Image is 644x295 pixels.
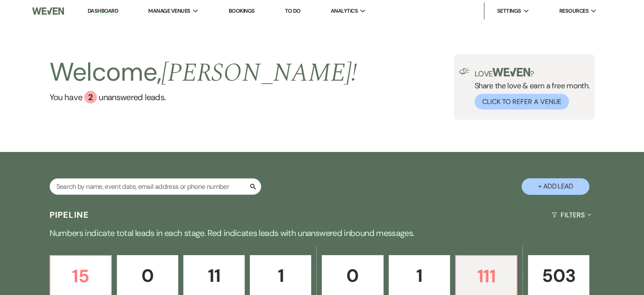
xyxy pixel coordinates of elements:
[32,2,64,20] img: Weven Logo
[461,262,511,290] p: 111
[459,68,470,75] img: loud-speaker-illustration.svg
[522,178,589,195] button: + Add Lead
[533,261,584,290] p: 503
[548,204,594,226] button: Filters
[122,261,173,290] p: 0
[475,68,590,78] p: Love ?
[50,54,357,91] h2: Welcome,
[17,226,627,240] p: Numbers indicate total leads in each stage. Red indicates leads with unanswered inbound messages.
[327,261,378,290] p: 0
[55,262,106,290] p: 15
[255,261,306,290] p: 1
[229,7,255,14] a: Bookings
[50,178,261,195] input: Search by name, event date, email address or phone number
[88,7,118,15] a: Dashboard
[492,68,530,76] img: weven-logo-green.svg
[50,91,357,104] a: You have 2 unanswered leads.
[50,209,89,221] h3: Pipeline
[285,7,301,14] a: To Do
[394,261,445,290] p: 1
[161,53,357,93] span: [PERSON_NAME] !
[84,91,97,104] div: 2
[470,68,590,110] div: Share the love & earn a free month.
[475,94,569,110] button: Click to Refer a Venue
[497,7,521,15] span: Settings
[559,7,589,15] span: Resources
[331,7,358,15] span: Analytics
[189,261,239,290] p: 11
[148,7,190,15] span: Manage Venues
